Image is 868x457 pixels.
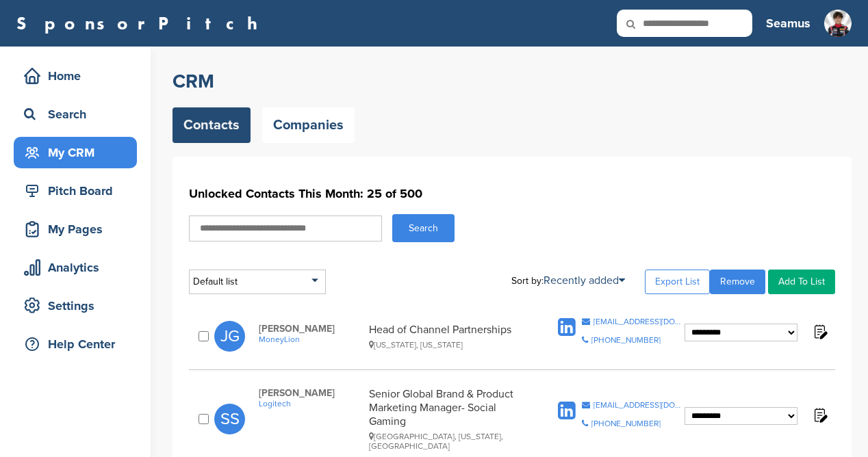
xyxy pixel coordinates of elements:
button: Search [392,214,455,242]
a: Help Center [14,328,137,360]
a: My CRM [14,137,137,168]
div: Settings [21,293,137,318]
div: [PHONE_NUMBER] [591,419,661,428]
div: My CRM [21,140,137,165]
div: Home [21,64,137,88]
h1: Unlocked Contacts This Month: 25 of 500 [189,181,835,206]
div: Senior Global Brand & Product Marketing Manager- Social Gaming [369,387,532,451]
a: Seamus [766,8,810,38]
a: Companies [262,107,355,143]
h3: Seamus [766,14,810,33]
span: JG [214,321,245,352]
a: Contacts [173,107,251,143]
div: [GEOGRAPHIC_DATA], [US_STATE], [GEOGRAPHIC_DATA] [369,432,532,451]
a: Export List [645,270,710,294]
a: MoneyLion [259,335,362,344]
div: Head of Channel Partnerships [369,323,532,350]
div: [PHONE_NUMBER] [591,336,661,344]
div: Sort by: [511,275,625,286]
div: Search [21,102,137,127]
a: SponsorPitch [16,14,266,32]
div: Pitch Board [21,179,137,203]
div: [EMAIL_ADDRESS][DOMAIN_NAME] [593,401,685,409]
a: Remove [710,270,765,294]
a: Pitch Board [14,175,137,207]
span: [PERSON_NAME] [259,387,362,399]
img: Seamus pic [824,10,852,37]
div: Analytics [21,255,137,280]
div: My Pages [21,217,137,241]
span: SS [214,404,245,434]
a: Analytics [14,252,137,283]
a: Recently added [544,274,625,287]
a: Settings [14,290,137,322]
img: Notes [811,406,828,423]
a: Home [14,60,137,92]
div: [EMAIL_ADDRESS][DOMAIN_NAME] [593,317,685,326]
a: Logitech [259,399,362,408]
a: Add To List [768,270,835,294]
h2: CRM [173,69,852,94]
div: Help Center [21,332,137,356]
a: Search [14,99,137,130]
iframe: Button to launch messaging window [813,402,857,446]
div: Default list [189,270,326,294]
a: My Pages [14,213,137,245]
span: [PERSON_NAME] [259,323,362,335]
div: [US_STATE], [US_STATE] [369,340,532,350]
img: Notes [811,323,828,340]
